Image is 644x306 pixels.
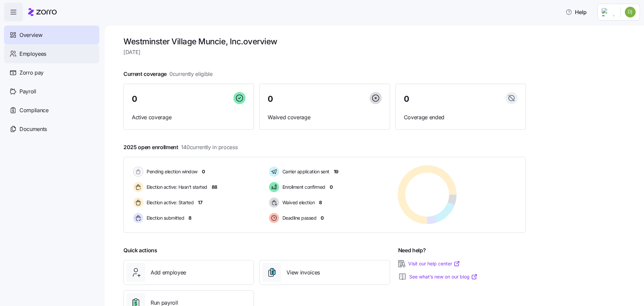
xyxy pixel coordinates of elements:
[409,273,478,280] a: See what’s new on our blog
[268,95,273,103] span: 0
[19,106,49,115] span: Compliance
[319,199,322,206] span: 8
[212,184,217,190] span: 88
[132,113,246,122] span: Active coverage
[280,184,325,190] span: Enrollment confirmed
[198,199,202,206] span: 17
[145,215,184,221] span: Election submitted
[145,184,207,190] span: Election active: Hasn't started
[566,8,587,16] span: Help
[202,168,205,175] span: 0
[189,215,192,221] span: 8
[19,31,42,39] span: Overview
[268,113,381,122] span: Waived coverage
[404,113,518,122] span: Coverage ended
[4,63,99,82] a: Zorro pay
[408,260,460,267] a: Visit our help center
[602,8,615,16] img: Employer logo
[151,268,186,277] span: Add employee
[280,199,315,206] span: Waived election
[4,44,99,63] a: Employees
[19,69,44,77] span: Zorro pay
[4,82,99,101] a: Payroll
[169,70,213,78] span: 0 currently eligible
[19,125,47,133] span: Documents
[19,87,36,96] span: Payroll
[123,36,526,47] h1: Westminster Village Muncie, Inc. overview
[4,101,99,120] a: Compliance
[123,70,213,78] span: Current coverage
[145,199,194,206] span: Election active: Started
[286,268,320,277] span: View invoices
[625,7,636,17] img: ebbf617f566908890dfd872f8ec40b3c
[123,143,237,151] span: 2025 open enrollment
[280,168,329,175] span: Carrier application sent
[398,246,426,255] span: Need help?
[123,48,526,56] span: [DATE]
[19,50,46,58] span: Employees
[4,120,99,138] a: Documents
[334,168,338,175] span: 19
[280,215,317,221] span: Deadline passed
[404,95,409,103] span: 0
[181,143,238,151] span: 140 currently in process
[132,95,137,103] span: 0
[4,26,99,44] a: Overview
[560,5,592,19] button: Help
[123,246,157,255] span: Quick actions
[145,168,198,175] span: Pending election window
[321,215,324,221] span: 0
[330,184,333,190] span: 0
